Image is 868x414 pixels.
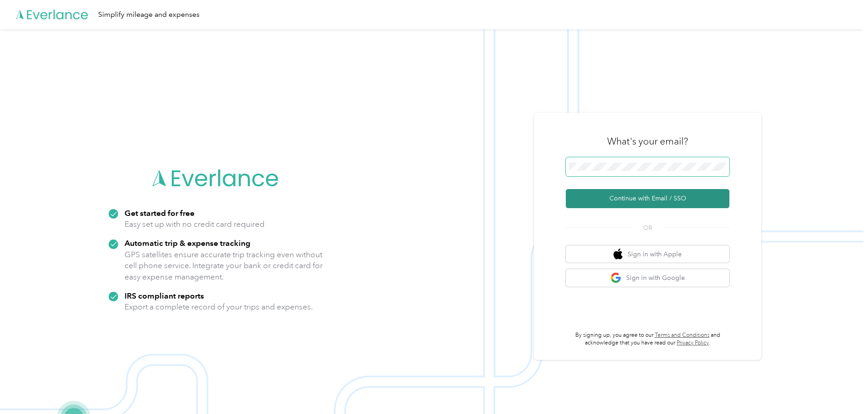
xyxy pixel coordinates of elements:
[655,332,709,339] a: Terms and Conditions
[125,208,195,218] strong: Get started for free
[125,238,250,248] strong: Automatic trip & expense tracking
[566,245,729,263] button: apple logoSign in with Apple
[566,331,729,347] p: By signing up, you agree to our and acknowledge that you have read our .
[610,272,622,284] img: google logo
[566,189,729,208] button: Continue with Email / SSO
[677,339,709,346] a: Privacy Policy
[125,219,264,230] p: Easy set up with no credit card required
[98,9,200,20] div: Simplify mileage and expenses
[125,301,313,313] p: Export a complete record of your trips and expenses.
[614,249,623,260] img: apple logo
[125,249,323,283] p: GPS satellites ensure accurate trip tracking even without cell phone service. Integrate your bank...
[632,223,663,233] span: OR
[607,135,688,148] h3: What's your email?
[566,269,729,287] button: google logoSign in with Google
[125,291,204,300] strong: IRS compliant reports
